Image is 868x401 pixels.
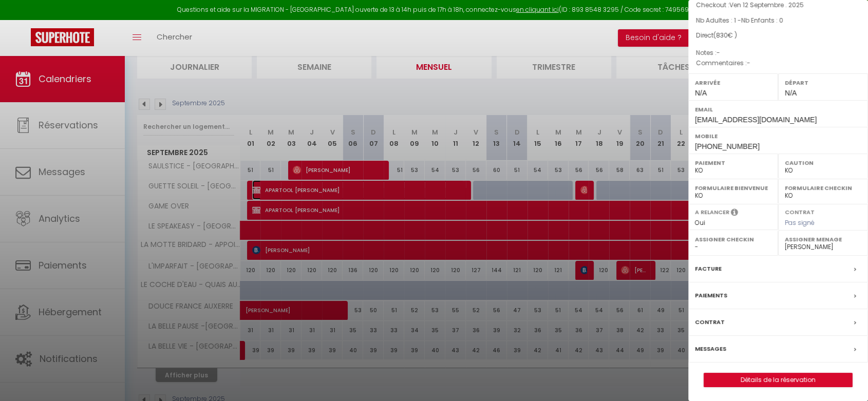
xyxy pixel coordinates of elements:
[695,263,722,274] label: Facture
[695,234,771,244] label: Assigner Checkin
[117,60,125,68] img: tab_keywords_by_traffic_grey.svg
[16,16,25,25] img: logo_orange.svg
[785,78,861,88] label: Départ
[716,31,728,40] span: 830
[785,218,815,227] span: Pas signé
[785,183,861,193] label: Formulaire Checkin
[29,16,50,25] div: v 4.0.24
[27,27,116,35] div: Domaine: [DOMAIN_NAME]
[695,116,817,124] span: [EMAIL_ADDRESS][DOMAIN_NAME]
[729,1,804,9] span: Ven 12 Septembre . 2025
[696,48,860,58] p: Notes :
[42,60,50,68] img: tab_domain_overview_orange.svg
[696,31,860,41] div: Direct
[713,31,737,40] span: ( € )
[741,16,783,25] span: Nb Enfants : 0
[695,104,861,114] label: Email
[53,61,79,67] div: Domaine
[704,373,852,387] a: Détails de la réservation
[695,183,771,193] label: Formulaire Bienvenue
[785,158,861,168] label: Caution
[695,290,727,301] label: Paiements
[704,373,853,387] button: Détails de la réservation
[747,59,750,67] span: -
[731,208,738,219] i: Sélectionner OUI si vous souhaiter envoyer les séquences de messages post-checkout
[716,48,720,57] span: -
[695,158,771,168] label: Paiement
[696,16,783,25] span: Nb Adultes : 1 -
[16,27,25,35] img: website_grey.svg
[785,89,797,97] span: N/A
[695,142,760,150] span: [PHONE_NUMBER]
[128,61,157,67] div: Mots-clés
[695,89,707,97] span: N/A
[785,234,861,244] label: Assigner Menage
[695,78,771,88] label: Arrivée
[695,208,729,217] label: A relancer
[696,58,860,68] p: Commentaires :
[695,317,725,328] label: Contrat
[785,208,815,215] label: Contrat
[695,131,861,141] label: Mobile
[695,343,726,354] label: Messages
